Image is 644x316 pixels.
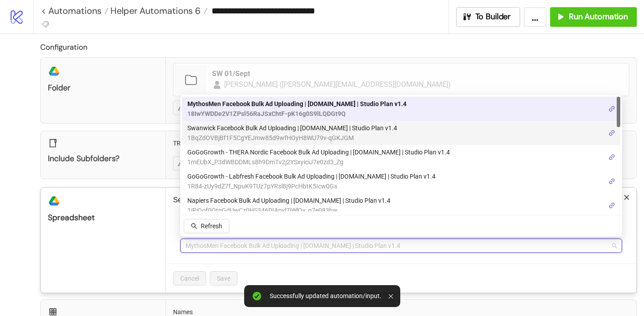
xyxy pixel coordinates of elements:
span: link [609,154,615,160]
a: link [609,201,615,210]
button: Cancel [173,271,206,286]
span: MythosMen Facebook Bulk Ad Uploading | Kitchn.io | Studio Plan v1.4 [186,239,617,252]
span: 18IwYWDDe2V1ZPsl56RaJSxChtF-pK16g0S9lLQDGt9Q [187,109,407,119]
span: 1BqZdOVBjBf1F5CgYEJmw85d9wfHOyH8WU79v-qGKJGM [187,133,397,143]
span: 1R84-zUy9dZ7f_NpuK9TUz7pYRsl8j9PcHbtK5Icw0Gs [187,181,436,191]
span: GoGoGrowth - Labfresh Facebook Bulk Ad Uploading | [DOMAIN_NAME] | Studio Plan v1.4 [187,171,436,181]
a: link [609,128,615,138]
span: 1mEUbX_P3dWBDDMLs8h9DmTv2j2YSxyiciJ7e0zd3_Zg [187,157,450,167]
span: close [623,194,630,201]
span: link [609,178,615,184]
h2: Configuration [40,41,637,53]
span: Napiers Facebook Bulk Ad Uploading | [DOMAIN_NAME] | Studio Plan v1.4 [187,196,390,205]
span: Run Automation [569,12,628,22]
button: Save [210,271,237,286]
span: To Builder [475,12,511,22]
span: 1jRiQof0OtqGdUwCz0HS346DIApyl7jWlOv_g7e083hw [187,205,390,215]
div: GoGoGrowth - Labfresh Facebook Bulk Ad Uploading | Kitchn.io | Studio Plan v1.4 [182,169,620,193]
span: link [609,106,615,112]
button: Refresh [184,219,229,233]
div: Swanwick Facebook Bulk Ad Uploading | Kitchn.io | Studio Plan v1.4 [182,121,620,145]
button: To Builder [456,7,521,27]
div: Successfully updated automation/input. [270,292,381,300]
a: link [609,104,615,114]
span: link [609,130,615,136]
p: Select the spreadsheet to which you would like to export the files' names and links. [173,195,629,205]
button: Run Automation [550,7,637,27]
span: GoGoGrowth - THERA Nordic Facebook Bulk Ad Uploading | [DOMAIN_NAME] | Studio Plan v1.4 [187,147,450,157]
a: Helper Automations 6 [108,6,208,15]
button: ... [524,7,547,27]
span: Refresh [201,222,222,230]
div: GoGoGrowth - THERA Nordic Facebook Bulk Ad Uploading | Kitchn.io | Studio Plan v1.4 [182,145,620,169]
div: MythosMen Facebook Bulk Ad Uploading | Kitchn.io | Studio Plan v1.4 [182,97,620,121]
a: < Automations [41,6,108,15]
div: Napiers Facebook Bulk Ad Uploading | Kitchn.io | Studio Plan v1.4 [182,193,620,218]
span: MythosMen Facebook Bulk Ad Uploading | [DOMAIN_NAME] | Studio Plan v1.4 [187,99,407,109]
a: link [609,176,615,186]
a: link [609,152,615,162]
span: search [191,223,197,229]
span: Helper Automations 6 [108,5,201,17]
span: Swanwick Facebook Bulk Ad Uploading | [DOMAIN_NAME] | Studio Plan v1.4 [187,123,397,133]
span: link [609,202,615,209]
div: Spreadsheet [48,213,158,223]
